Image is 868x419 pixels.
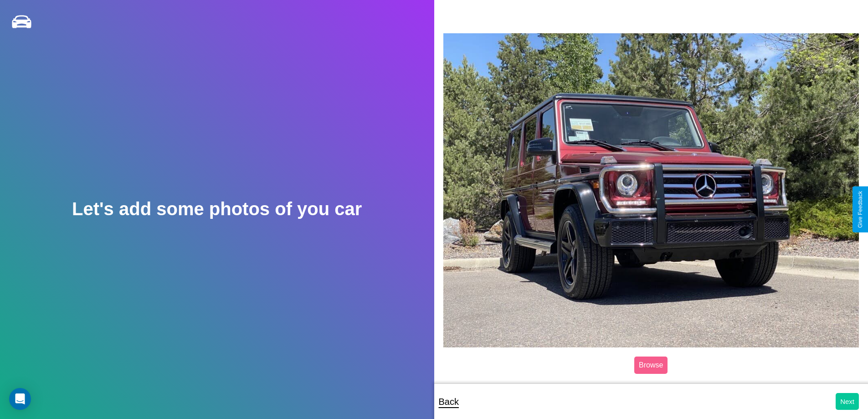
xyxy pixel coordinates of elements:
[72,199,362,219] h2: Let's add some photos of you car
[836,393,859,410] button: Next
[439,393,459,410] p: Back
[443,33,859,347] img: posted
[634,357,668,374] label: Browse
[9,388,31,410] div: Open Intercom Messenger
[857,191,863,228] div: Give Feedback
